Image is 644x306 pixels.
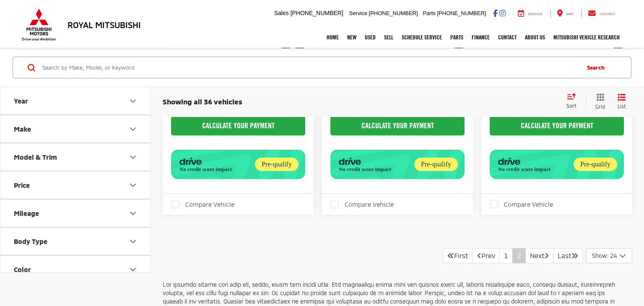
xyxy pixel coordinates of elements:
div: Year [14,97,28,105]
span: Sales [274,10,289,16]
label: Compare Vehicle [171,200,234,208]
button: PricePrice [0,171,151,199]
div: Mileage [14,209,39,217]
span: List [618,103,626,110]
a: Parts: Opens in a new tab [446,27,467,48]
div: Price [14,181,30,189]
a: Home [322,27,343,48]
span: Sort [566,103,576,109]
span: Contact [600,12,615,16]
span: Service [528,12,543,16]
span: Grid [595,103,605,110]
a: Sell [380,27,397,48]
div: Body Type [14,237,47,245]
span: [PHONE_NUMBER] [437,10,486,16]
a: Contact [582,9,622,18]
span: Showing all 36 vehicles [163,97,242,106]
div: Model & Trim [14,153,57,161]
button: Select number of vehicles per page [586,248,632,263]
: CALCULATE YOUR PAYMENT [490,116,624,135]
div: Price [128,180,138,190]
button: ColorColor [0,256,151,283]
span: Service [349,10,367,16]
span: [PHONE_NUMBER] [291,10,343,16]
div: Make [128,124,138,134]
a: About Us [521,27,549,48]
button: YearYear [0,87,151,114]
a: Used [361,27,380,48]
button: MakeMake [0,115,151,143]
: CALCULATE YOUR PAYMENT [330,116,465,135]
a: Map [551,9,580,18]
button: Model & TrimModel & Trim [0,143,151,171]
button: MileageMileage [0,200,151,227]
a: LastLast Page [553,248,583,263]
a: 2 [512,248,526,263]
button: Select sort value [562,93,586,110]
i: Last Page [571,252,578,259]
a: First PageFirst [443,248,473,263]
h3: Royal Mitsubishi [68,20,141,29]
a: NextNext Page [525,248,553,263]
label: Compare Vehicle [330,200,394,208]
: CALCULATE YOUR PAYMENT [171,116,305,135]
div: Make [14,125,31,133]
div: Color [14,265,31,273]
button: List View [611,93,632,110]
a: Contact [494,27,521,48]
a: Service [512,9,549,18]
a: 1 [499,248,513,263]
i: First Page [447,252,454,259]
label: Compare Vehicle [490,200,553,208]
button: Grid View [586,93,611,110]
div: Model & Trim [128,152,138,162]
div: Mileage [128,208,138,218]
i: Next Page [545,252,549,259]
a: Mitsubishi Vehicle Research [549,27,624,48]
button: Search [579,57,617,78]
i: Previous Page [477,252,481,259]
span: Show: 24 [592,252,617,260]
a: Facebook: Click to visit our Facebook page [493,10,498,16]
div: Body Type [128,236,138,246]
a: Previous PagePrev [473,248,500,263]
span: [PHONE_NUMBER] [369,10,418,16]
div: Year [128,96,138,106]
a: Instagram: Click to visit our Instagram page [499,10,506,16]
a: Schedule Service: Opens in a new tab [397,27,446,48]
span: Map [566,12,574,16]
button: Body TypeBody Type [0,228,151,255]
img: Mitsubishi [20,8,58,41]
a: Finance [467,27,494,48]
input: Search by Make, Model, or Keyword [42,57,579,78]
a: New [343,27,361,48]
span: Parts [423,10,435,16]
div: Color [128,265,138,275]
